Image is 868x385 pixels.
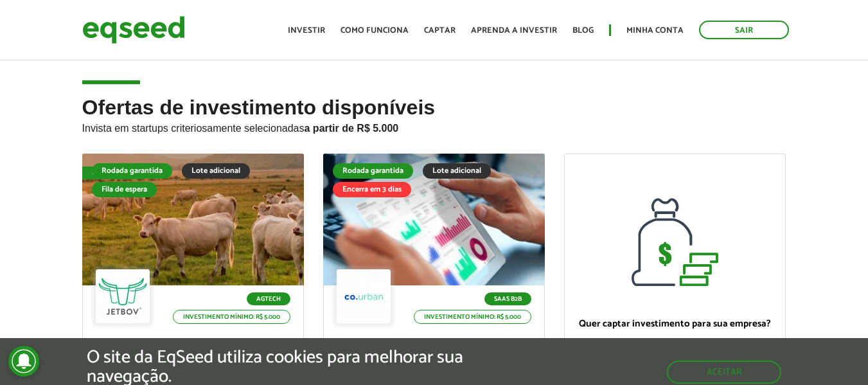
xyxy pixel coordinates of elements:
a: Investir [288,26,325,35]
div: Rodada garantida [333,163,413,179]
button: Aceitar [667,361,781,384]
div: Fila de espera [82,166,148,179]
p: Agtech [247,292,290,305]
a: Captar [424,26,456,35]
img: EqSeed [82,13,185,47]
a: Aprenda a investir [471,26,557,35]
div: Rodada garantida [92,163,172,179]
p: Investimento mínimo: R$ 5.000 [173,310,290,324]
p: Invista em startups criteriosamente selecionadas [82,119,786,134]
strong: a partir de R$ 5.000 [305,123,399,134]
p: SaaS B2B [484,292,531,305]
a: Minha conta [626,26,684,35]
div: Lote adicional [423,163,491,179]
div: Fila de espera [92,182,157,197]
div: Encerra em 3 dias [333,182,411,197]
a: Blog [572,26,594,35]
a: Sair [699,21,789,39]
p: Investimento mínimo: R$ 5.000 [414,310,531,324]
a: Como funciona [341,26,409,35]
p: Quer captar investimento para sua empresa? [578,318,772,330]
h2: Ofertas de investimento disponíveis [82,96,786,154]
div: Lote adicional [182,163,250,179]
